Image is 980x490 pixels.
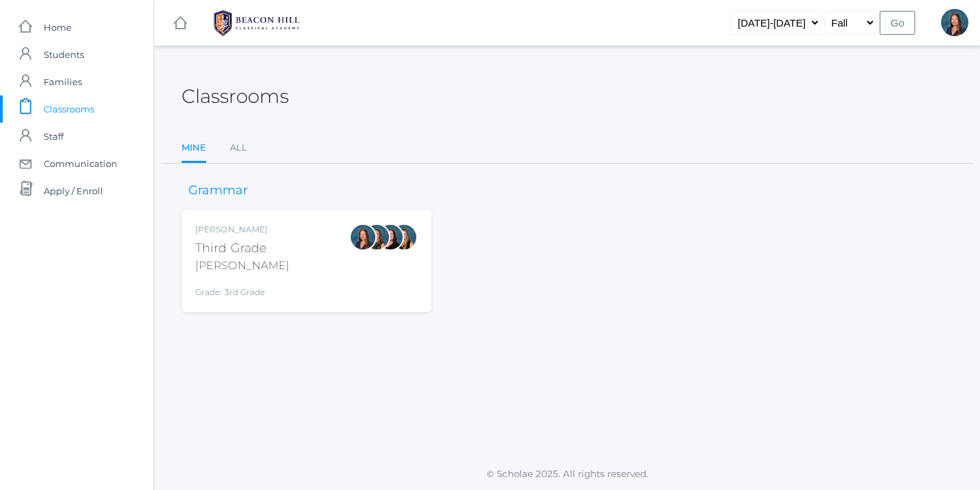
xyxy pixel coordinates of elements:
[205,6,308,40] img: BHCALogos-05-308ed15e86a5a0abce9b8dd61676a3503ac9727e845dece92d48e8588c001991.png
[182,184,255,198] h3: Grammar
[880,11,915,35] input: Go
[349,224,377,251] div: Lori Webster
[195,279,289,298] div: Grade: 3rd Grade
[182,86,289,107] h2: Classrooms
[182,134,206,164] a: Mine
[44,41,84,68] span: Students
[941,9,968,36] div: Lori Webster
[390,224,418,251] div: Juliana Fowler
[363,224,390,251] div: Andrea Deutsch
[44,177,103,204] span: Apply / Enroll
[44,150,117,177] span: Communication
[154,467,980,480] p: © Scholae 2025. All rights reserved.
[377,224,404,251] div: Katie Watters
[44,68,82,95] span: Families
[44,14,72,41] span: Home
[44,123,63,150] span: Staff
[44,95,94,123] span: Classrooms
[195,258,289,274] div: [PERSON_NAME]
[195,239,289,258] div: Third Grade
[195,224,289,236] div: [PERSON_NAME]
[230,134,247,162] a: All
